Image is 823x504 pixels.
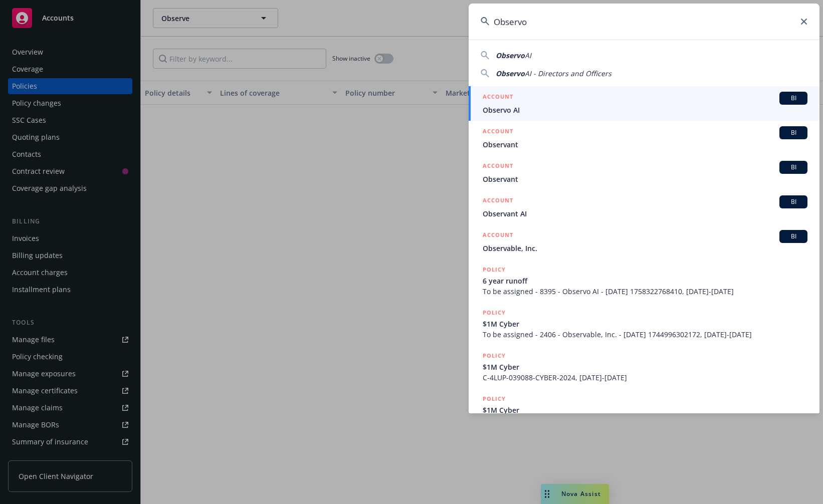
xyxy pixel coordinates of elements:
span: 6 year runoff [483,276,807,286]
h5: POLICY [483,308,506,318]
span: C-4LUP-039088-CYBER-2024, [DATE]-[DATE] [483,372,807,383]
a: POLICY$1M CyberC-4LUP-039088-CYBER-2024, [DATE]-[DATE] [469,345,819,388]
a: POLICY$1M Cyber [469,388,819,431]
span: BI [783,232,803,241]
span: BI [783,94,803,103]
span: Observant [483,139,807,150]
span: $1M Cyber [483,319,807,329]
h5: POLICY [483,351,506,361]
span: Observo [496,51,525,60]
span: BI [783,197,803,206]
h5: ACCOUNT [483,126,513,138]
a: ACCOUNTBIObservo AI [469,86,819,121]
a: ACCOUNTBIObservant [469,155,819,190]
span: Observo AI [483,105,807,115]
span: BI [783,163,803,172]
h5: ACCOUNT [483,230,513,242]
span: To be assigned - 2406 - Observable, Inc. - [DATE] 1744996302172, [DATE]-[DATE] [483,329,807,340]
a: ACCOUNTBIObservable, Inc. [469,224,819,259]
h5: POLICY [483,265,506,275]
h5: POLICY [483,394,506,404]
span: To be assigned - 8395 - Observo AI - [DATE] 1758322768410, [DATE]-[DATE] [483,286,807,297]
span: $1M Cyber [483,405,807,415]
span: Observo [496,69,525,78]
a: ACCOUNTBIObservant [469,121,819,155]
h5: ACCOUNT [483,161,513,173]
h5: ACCOUNT [483,92,513,104]
span: AI [525,51,531,60]
a: ACCOUNTBIObservant AI [469,190,819,224]
span: BI [783,128,803,137]
span: AI - Directors and Officers [525,69,611,78]
span: $1M Cyber [483,362,807,372]
span: Observable, Inc. [483,243,807,254]
span: Observant AI [483,208,807,219]
span: Observant [483,174,807,184]
a: POLICY6 year runoffTo be assigned - 8395 - Observo AI - [DATE] 1758322768410, [DATE]-[DATE] [469,259,819,302]
input: Search... [469,4,819,40]
a: POLICY$1M CyberTo be assigned - 2406 - Observable, Inc. - [DATE] 1744996302172, [DATE]-[DATE] [469,302,819,345]
h5: ACCOUNT [483,195,513,207]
